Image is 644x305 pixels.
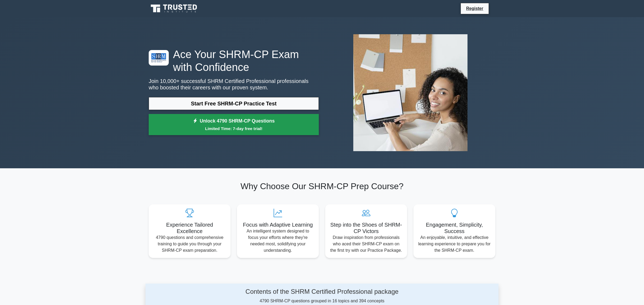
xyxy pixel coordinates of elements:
a: Unlock 4790 SHRM-CP QuestionsLimited Time: 7-day free trial! [149,114,319,135]
h5: Experience Tailored Excellence [153,222,226,234]
p: An enjoyable, intuitive, and effective learning experience to prepare you for the SHRM-CP exam. [418,234,491,254]
a: Register [463,5,486,12]
p: 4790 questions and comprehensive training to guide you through your SHRM-CP exam preparation. [153,234,226,254]
p: Draw inspiration from professionals who aced their SHRM-CP exam on the first try with our Practic... [329,234,403,254]
h5: Step into the Shoes of SHRM-CP Victors [329,222,403,234]
div: 4790 SHRM-CP questions grouped in 16 topics and 394 concepts [196,288,448,304]
a: Start Free SHRM-CP Practice Test [149,97,319,110]
h5: Focus with Adaptive Learning [241,222,315,228]
p: An intelligent system designed to focus your efforts where they're needed most, solidifying your ... [241,228,315,254]
p: Join 10,000+ successful SHRM Certified Professional professionals who boosted their careers with ... [149,78,319,91]
h5: Engagement, Simplicity, Success [418,222,491,234]
h4: Contents of the SHRM Certified Professional package [196,288,448,296]
h2: Why Choose Our SHRM-CP Prep Course? [149,181,495,191]
h1: Ace Your SHRM-CP Exam with Confidence [149,48,319,74]
small: Limited Time: 7-day free trial! [155,125,312,132]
